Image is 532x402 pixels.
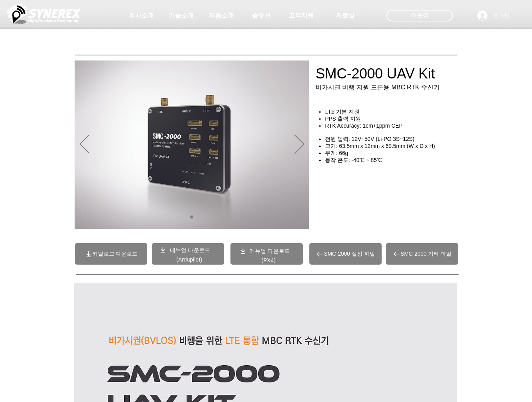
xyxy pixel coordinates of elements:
a: SMC-2000 설정 파일 [309,243,382,265]
span: 카탈로그 다운로드 [93,251,138,258]
span: 동작 온도: -40℃ ~ 85℃ [325,157,382,163]
span: RTK Accuracy: 1cm+1ppm CEP [325,123,403,129]
a: 고객지원 [282,8,321,23]
img: 씨너렉스_White_simbol_대지 1.png [7,2,81,25]
span: 무게: 66g [325,150,348,156]
button: 로그인 [472,8,515,23]
img: SMC2000.jpg [75,60,309,229]
span: 회사소개 [129,12,154,20]
a: 메뉴얼 다운로드 [250,248,290,254]
span: 제품소개 [209,12,234,20]
a: 자료실 [326,8,365,23]
span: 스토어 [410,11,429,20]
a: (PX4) [261,257,276,263]
span: 로그인 [490,12,512,20]
span: SMC-2000 기타 파일 [400,251,452,258]
nav: 슬라이드 [187,215,196,219]
a: 01 [190,215,193,219]
a: SMC-2000 기타 파일 [386,243,458,265]
span: 솔루션 [252,12,271,20]
a: 제품소개 [202,8,241,23]
a: 기술소개 [162,8,201,23]
div: 스토어 [386,10,453,21]
span: 자료실 [336,12,355,20]
span: SMC-2000 설정 파일 [324,251,375,258]
div: 슬라이드쇼 [75,60,309,229]
span: 전원 입력: 12V~50V (Li-PO 3S~12S) [325,136,414,142]
span: 기술소개 [169,12,194,20]
a: (Ardupilot) [176,256,202,263]
button: 다음 [295,135,304,155]
a: 회사소개 [122,8,161,23]
a: 메뉴얼 다운로드 [170,247,210,253]
span: 고객지원 [289,12,314,20]
button: 이전 [80,135,89,155]
a: 솔루션 [242,8,281,23]
a: 카탈로그 다운로드 [75,243,147,265]
span: 크기: 63.5mm x 12mm x 60.5mm (W x D x H) [325,143,435,149]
